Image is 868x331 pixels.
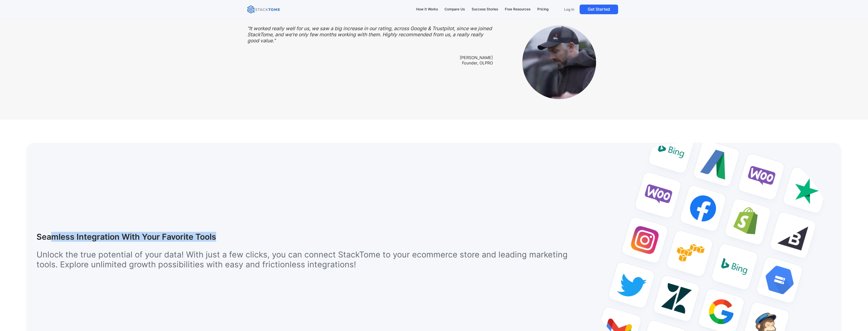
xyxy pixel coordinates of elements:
a: Log In [561,5,578,14]
div: Pricing [537,7,548,12]
a: Pricing [535,4,551,15]
h1: Seamless Integration With Your Favorite Tools [36,232,563,242]
div: Success Stories [472,7,498,12]
div: Free Resources [505,7,530,12]
div: How It Works [416,7,438,12]
div: Compare Us [445,7,465,12]
a: How It Works [414,4,440,15]
div: [PERSON_NAME] Founder, OLPRO [460,55,493,66]
a: Get Started [580,5,618,14]
p: Log In [564,7,574,12]
a: Free Resources [502,4,533,15]
em: “It worked really well for us, we saw a big increase in our rating, across Google & Trustpilot, s... [247,25,492,44]
p: Unlock the true potential of your data! With just a few clicks, you can connect StackTome to your... [36,250,578,269]
a: Success Stories [469,4,501,15]
a: Compare Us [442,4,467,15]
